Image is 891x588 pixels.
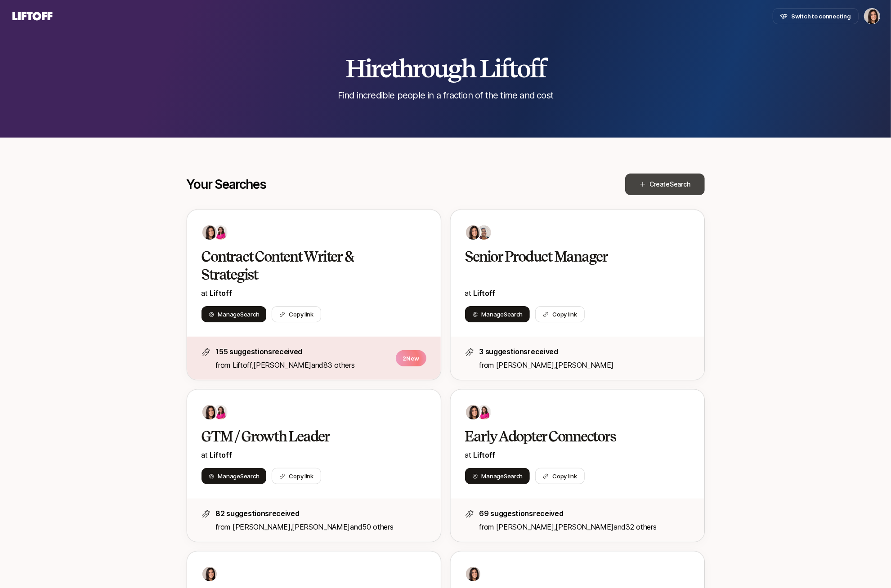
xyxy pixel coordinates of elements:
span: , [554,361,614,370]
button: Copy link [535,306,585,322]
button: Copy link [535,468,585,484]
span: through Liftoff [390,53,546,84]
p: 3 suggestions received [479,346,690,357]
span: and [311,361,354,370]
button: ManageSearch [201,306,267,322]
h2: Early Adopter Connectors [465,428,671,445]
span: Manage [218,310,260,319]
img: dbb69939_042d_44fe_bb10_75f74df84f7f.jpg [477,225,491,240]
p: 2 New [396,350,426,366]
p: from [479,359,690,371]
span: Search [240,472,259,480]
button: CreateSearch [625,174,705,195]
img: star-icon [201,509,210,518]
p: from [479,521,690,533]
span: Switch to connecting [791,12,851,21]
img: 9e09e871_5697_442b_ae6e_b16e3f6458f8.jpg [213,225,228,240]
p: from [216,359,390,371]
img: Eleanor Morgan [864,9,880,24]
span: Liftoff [233,361,252,370]
p: at [465,287,690,299]
span: 32 others [626,522,656,531]
span: , [252,361,312,370]
p: at [201,449,426,461]
span: Search [504,472,523,480]
img: 9e09e871_5697_442b_ae6e_b16e3f6458f8.jpg [213,405,228,419]
span: [PERSON_NAME] [555,361,613,370]
span: 50 others [362,522,393,531]
span: Liftoff [474,289,496,298]
h2: Hire [345,55,546,82]
img: 71d7b91d_d7cb_43b4_a7ea_a9b2f2cc6e03.jpg [202,567,217,581]
button: Eleanor Morgan [864,8,880,24]
p: 155 suggestions received [216,346,390,357]
a: Liftoff [210,450,232,459]
h2: Contract Content Writer & Strategist [201,248,407,284]
span: [PERSON_NAME] [233,522,291,531]
p: 82 suggestions received [216,508,426,519]
span: [PERSON_NAME] [496,361,554,370]
button: Switch to connecting [773,8,859,24]
span: , [291,522,350,531]
span: Search [240,311,259,318]
span: Manage [218,472,260,481]
img: 71d7b91d_d7cb_43b4_a7ea_a9b2f2cc6e03.jpg [466,567,480,581]
button: Copy link [272,306,321,322]
span: [PERSON_NAME] [496,522,554,531]
img: 71d7b91d_d7cb_43b4_a7ea_a9b2f2cc6e03.jpg [202,405,217,419]
p: Find incredible people in a fraction of the time and cost [338,89,553,102]
button: ManageSearch [465,468,530,484]
span: , [554,522,614,531]
img: star-icon [465,509,474,518]
h2: Senior Product Manager [465,248,671,266]
span: Manage [482,310,523,319]
img: 71d7b91d_d7cb_43b4_a7ea_a9b2f2cc6e03.jpg [466,405,480,419]
span: Create [649,179,690,190]
img: 9e09e871_5697_442b_ae6e_b16e3f6458f8.jpg [477,405,491,419]
h2: GTM / Growth Leader [201,428,407,445]
button: ManageSearch [465,306,530,322]
img: 71d7b91d_d7cb_43b4_a7ea_a9b2f2cc6e03.jpg [202,225,217,240]
span: [PERSON_NAME] [292,522,350,531]
span: 83 others [323,361,354,370]
img: 71d7b91d_d7cb_43b4_a7ea_a9b2f2cc6e03.jpg [466,225,480,240]
span: Search [504,311,523,318]
p: at [201,287,426,299]
p: from [216,521,426,533]
span: and [613,522,656,531]
span: [PERSON_NAME] [253,361,311,370]
span: [PERSON_NAME] [555,522,613,531]
p: Your Searches [187,177,266,192]
span: Liftoff [210,289,232,298]
p: 69 suggestions received [479,508,690,519]
span: Manage [482,472,523,481]
button: Copy link [272,468,321,484]
button: ManageSearch [201,468,267,484]
span: Liftoff [474,450,496,459]
span: Search [670,180,690,188]
p: at [465,449,690,461]
span: and [350,522,393,531]
img: star-icon [201,347,210,356]
img: star-icon [465,347,474,356]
